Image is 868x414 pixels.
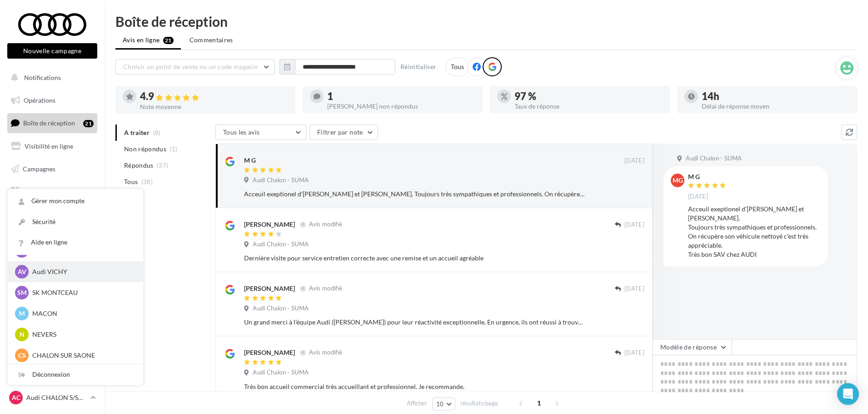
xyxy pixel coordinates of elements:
span: N [20,330,25,339]
p: CHALON SUR SAONE [32,351,132,360]
div: 21 [83,120,94,127]
span: MG [673,176,683,185]
div: Dernière visite pour service entretien correcte avec une remise et un accueil agréable [244,254,585,263]
span: 10 [436,400,444,408]
a: Boîte de réception21 [5,113,99,133]
span: Audi Chalon - SUMA [253,240,309,249]
div: Très bon accueil commercial très accueillant et professionnel. Je recommande. [244,382,585,391]
span: Audi Chalon - SUMA [253,176,309,185]
span: Notifications [24,74,61,81]
span: Médiathèque [23,187,60,195]
span: [DATE] [624,349,644,357]
div: Acceuil exeptionel d'[PERSON_NAME] et [PERSON_NAME]. Toujours très sympathiques et professionnels... [244,190,585,199]
div: [PERSON_NAME] [244,220,295,229]
button: Tous les avis [215,125,306,140]
button: 10 [432,398,455,410]
a: Visibilité en ligne [5,137,99,156]
span: Commentaires [190,35,233,45]
span: AV [18,267,26,276]
span: [DATE] [624,157,644,165]
a: Médiathèque [5,182,99,201]
div: Note moyenne [140,104,288,110]
span: (38) [141,178,153,185]
div: Délai de réponse moyen [702,103,850,110]
div: Boîte de réception [115,15,857,28]
a: AC Audi CHALON S/SAONE [7,389,97,406]
span: Audi Chalon - SUMA [253,369,309,377]
span: Répondus [124,161,154,170]
p: Audi CHALON S/SAONE [26,393,87,402]
div: M G [688,174,728,180]
div: Acceuil exeptionel d'[PERSON_NAME] et [PERSON_NAME]. Toujours très sympathiques et professionnels... [688,205,821,259]
div: [PERSON_NAME] non répondus [327,103,475,110]
span: Boîte de réception [23,119,75,127]
div: [PERSON_NAME] [244,284,295,293]
div: 97 % [514,91,663,101]
a: Gérer mon compte [8,191,143,211]
span: 1 [532,396,546,410]
p: MACON [32,309,132,318]
span: Avis modifié [309,221,342,228]
a: Opérations [5,91,99,110]
button: Nouvelle campagne [7,43,97,59]
button: Modèle de réponse [653,339,732,355]
a: Aide en ligne [8,232,143,253]
span: [DATE] [688,193,708,201]
span: CS [18,351,26,360]
span: Avis modifié [309,285,342,292]
button: Filtrer par note [309,125,378,140]
span: (1) [170,145,178,153]
div: 4.9 [140,91,288,102]
span: Non répondus [124,145,166,154]
div: Déconnexion [8,364,143,385]
button: Réinitialiser [397,61,440,72]
span: Avis modifié [309,349,342,356]
span: Opérations [24,96,55,104]
span: résultats/page [460,399,498,408]
p: Audi VICHY [32,267,132,276]
div: Un grand merci à l’équipe Audi ([PERSON_NAME]) pour leur réactivité exceptionnelle. En urgence, i... [244,318,585,327]
span: Afficher [407,399,427,408]
span: SM [17,288,27,297]
span: (37) [157,162,168,169]
div: 1 [327,91,475,101]
div: Tous [445,57,469,76]
span: Tous [124,177,138,186]
span: Visibilité en ligne [25,142,73,150]
a: Campagnes [5,160,99,179]
button: Choisir un point de vente ou un code magasin [115,59,274,75]
a: PLV et print personnalisable [5,205,99,231]
span: [DATE] [624,285,644,293]
a: Sécurité [8,212,143,232]
span: Audi Chalon - SUMA [253,304,309,313]
span: [DATE] [624,221,644,229]
div: Open Intercom Messenger [837,383,859,405]
div: M G [244,156,256,165]
p: NEVERS [32,330,132,339]
div: Taux de réponse [514,103,663,110]
span: Tous les avis [223,128,260,136]
p: SK MONTCEAU [32,288,132,297]
button: Notifications [5,68,95,87]
div: [PERSON_NAME] [244,348,295,357]
span: Campagnes [23,165,55,172]
span: M [19,309,25,318]
span: AC [12,393,20,402]
span: Audi Chalon - SUMA [686,155,742,163]
span: Choisir un point de vente ou un code magasin [123,63,258,70]
div: 14h [702,91,850,101]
